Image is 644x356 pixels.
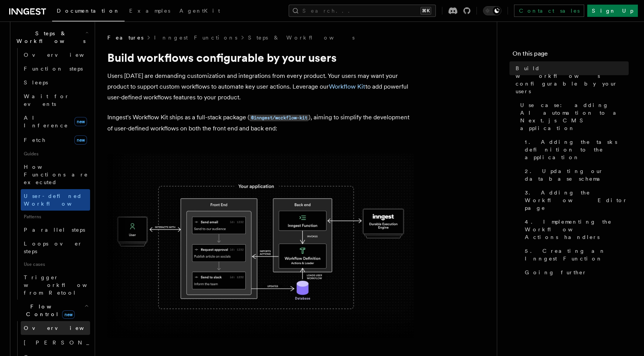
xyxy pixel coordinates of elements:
a: Loops over steps [21,237,90,258]
span: AI Inference [24,115,68,129]
span: Flow Control [13,303,84,318]
h4: On this page [513,49,629,61]
span: 5. Creating an Inngest Function [525,247,629,262]
a: 4. Implementing the Workflow Actions handlers [522,215,629,244]
a: Wait for events [21,89,90,111]
span: new [62,310,75,319]
a: @inngest/workflow-kit [250,114,309,121]
span: Overview [24,325,103,331]
span: Build workflows configurable by your users [516,64,629,95]
a: Use case: adding AI automation to a Next.js CMS application [517,98,629,135]
button: Flow Controlnew [13,300,90,321]
a: Parallel steps [21,223,90,237]
h1: Build workflows configurable by your users [107,51,414,64]
p: Inngest's Workflow Kit ships as a full-stack package ( ), aiming to simplify the development of u... [107,112,414,134]
button: Toggle dark mode [483,6,501,15]
span: new [74,135,87,145]
a: 5. Creating an Inngest Function [522,244,629,265]
a: Contact sales [514,5,584,17]
span: 1. Adding the tasks definition to the application [525,138,629,161]
span: Patterns [21,211,90,223]
a: Documentation [52,2,125,21]
span: Loops over steps [24,241,82,254]
span: Fetch [24,137,46,143]
span: Wait for events [24,93,69,107]
kbd: ⌘K [421,7,431,15]
div: Steps & Workflows [13,48,90,300]
span: Guides [21,148,90,160]
a: 1. Adding the tasks definition to the application [522,135,629,164]
p: Users [DATE] are demanding customization and integrations from every product. Your users may want... [107,71,414,103]
button: Steps & Workflows [13,26,90,48]
a: Overview [21,48,90,62]
a: User-defined Workflows [21,189,90,211]
span: AgentKit [179,8,220,14]
span: How Functions are executed [24,164,88,185]
a: Workflow Kit [329,83,365,90]
span: 2. Updating our database schema [525,167,629,183]
a: 3. Adding the Workflow Editor page [522,186,629,215]
a: How Functions are executed [21,160,90,189]
img: The Workflow Kit provides a Workflow Engine to compose workflow actions on the back end and a set... [107,154,414,338]
span: Documentation [57,8,120,14]
a: Overview [21,321,90,335]
span: User-defined Workflows [24,193,93,207]
a: Steps & Workflows [248,34,355,41]
span: Function steps [24,66,83,72]
a: Inngest Functions [154,34,237,41]
a: Examples [125,2,175,21]
a: Trigger workflows from Retool [21,270,90,300]
span: Overview [24,52,103,58]
span: Use case: adding AI automation to a Next.js CMS application [520,101,629,132]
a: AI Inferencenew [21,111,90,132]
span: Going further [525,269,587,276]
span: Parallel steps [24,227,85,233]
span: Use cases [21,258,90,270]
a: 2. Updating our database schema [522,164,629,186]
a: Build workflows configurable by your users [513,61,629,98]
a: [PERSON_NAME] [21,335,90,350]
span: 4. Implementing the Workflow Actions handlers [525,218,629,241]
span: Steps & Workflows [13,30,85,45]
span: Trigger workflows from Retool [24,274,108,296]
a: Sign Up [587,5,638,17]
span: 3. Adding the Workflow Editor page [525,189,629,212]
span: Sleeps [24,79,48,86]
span: Examples [129,8,170,14]
span: Features [107,34,143,41]
button: Search...⌘K [289,5,436,17]
span: [PERSON_NAME] [24,340,136,346]
a: Going further [522,265,629,279]
a: AgentKit [175,2,225,21]
a: Function steps [21,62,90,76]
code: @inngest/workflow-kit [250,115,309,121]
span: new [74,117,87,126]
a: Fetchnew [21,132,90,148]
a: Sleeps [21,76,90,89]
